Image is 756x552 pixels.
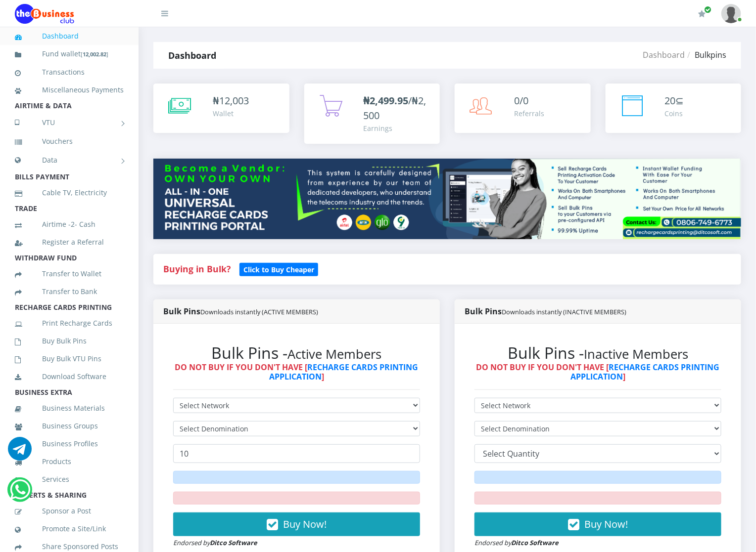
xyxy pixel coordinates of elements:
small: [ ] [81,50,108,58]
button: Buy Now! [474,512,721,536]
i: Renew/Upgrade Subscription [698,10,706,18]
img: User [721,4,741,23]
small: Endorsed by [173,538,257,547]
strong: Dashboard [168,49,216,61]
div: ⊆ [665,93,684,108]
h2: Bulk Pins - [173,343,420,362]
a: RECHARGE CARDS PRINTING APPLICATION [269,362,419,382]
img: multitenant_rcp.png [153,159,741,239]
a: ₦2,499.95/₦2,500 Earnings [304,84,440,144]
a: Click to Buy Cheaper [239,263,318,275]
a: Dashboard [643,49,685,60]
a: Transactions [15,61,124,84]
a: Business Profiles [15,432,124,455]
div: Earnings [364,123,430,133]
a: Transfer to Bank [15,280,124,303]
button: Buy Now! [173,512,420,536]
div: Wallet [213,108,249,119]
a: Vouchers [15,130,124,153]
a: 0/0 Referrals [455,84,591,133]
a: Miscellaneous Payments [15,79,124,101]
small: Endorsed by [474,538,559,547]
small: Downloads instantly (INACTIVE MEMBERS) [502,307,626,316]
b: 12,002.82 [83,50,106,58]
a: Products [15,450,124,473]
a: Promote a Site/Link [15,517,124,540]
span: /₦2,500 [364,94,426,122]
a: Chat for support [10,485,30,502]
h2: Bulk Pins - [474,343,721,362]
strong: Ditco Software [511,538,559,547]
a: Airtime -2- Cash [15,213,124,236]
div: Referrals [514,108,544,119]
a: Data [15,148,124,172]
a: Fund wallet[12,002.82] [15,42,124,66]
span: Buy Now! [283,517,327,531]
small: Inactive Members [584,345,688,363]
small: Active Members [288,345,382,363]
a: ₦12,003 Wallet [153,84,289,133]
div: Coins [665,108,684,119]
strong: Bulk Pins [163,306,318,317]
div: ₦ [213,93,249,108]
a: Register a Referral [15,231,124,254]
a: Business Groups [15,415,124,437]
b: ₦2,499.95 [364,94,409,107]
a: Dashboard [15,25,124,47]
a: Buy Bulk Pins [15,330,124,352]
a: Print Recharge Cards [15,312,124,335]
a: Services [15,468,124,491]
strong: Ditco Software [210,538,257,547]
img: Logo [15,4,74,24]
a: Cable TV, Electricity [15,181,124,204]
input: Enter Quantity [173,444,420,463]
strong: DO NOT BUY IF YOU DON'T HAVE [ ] [175,362,419,382]
strong: DO NOT BUY IF YOU DON'T HAVE [ ] [476,362,720,382]
a: Sponsor a Post [15,500,124,522]
span: 0/0 [514,94,528,107]
b: Click to Buy Cheaper [243,265,314,274]
a: Transfer to Wallet [15,262,124,285]
span: Renew/Upgrade Subscription [704,6,711,13]
a: Download Software [15,365,124,388]
strong: Bulk Pins [465,306,626,317]
span: Buy Now! [584,517,628,531]
small: Downloads instantly (ACTIVE MEMBERS) [200,307,318,316]
a: Buy Bulk VTU Pins [15,347,124,370]
a: Business Materials [15,397,124,420]
li: Bulkpins [685,49,726,61]
span: 20 [665,94,676,107]
a: VTU [15,110,124,135]
a: Chat for support [8,444,32,461]
strong: Buying in Bulk? [163,263,231,275]
a: RECHARGE CARDS PRINTING APPLICATION [570,362,720,382]
span: 12,003 [219,94,249,107]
